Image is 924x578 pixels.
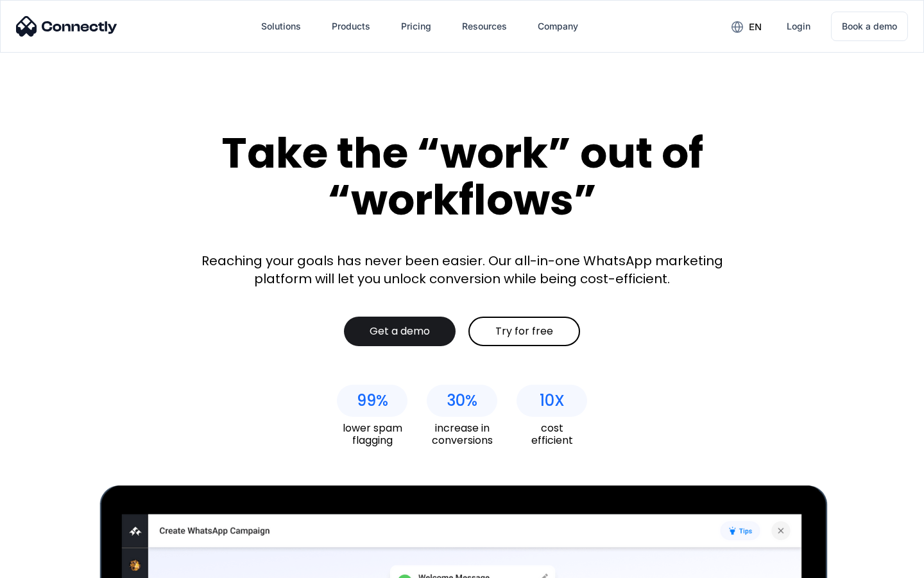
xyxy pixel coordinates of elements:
[540,392,565,410] div: 10X
[462,17,507,35] div: Resources
[173,130,751,223] div: Take the “work” out of “workflows”
[776,11,821,42] a: Login
[357,392,388,410] div: 99%
[517,422,587,446] div: cost efficient
[391,11,441,42] a: Pricing
[13,556,77,574] aside: Language selected: English
[787,17,810,35] div: Login
[344,317,456,346] a: Get a demo
[370,325,430,338] div: Get a demo
[332,17,370,35] div: Products
[26,556,77,574] ul: Language list
[749,18,762,36] div: en
[337,422,407,446] div: lower spam flagging
[401,17,431,35] div: Pricing
[538,17,578,35] div: Company
[193,252,732,288] div: Reaching your goals has never been easier. Our all-in-one WhatsApp marketing platform will let yo...
[447,392,477,410] div: 30%
[16,16,117,37] img: Connectly Logo
[261,17,301,35] div: Solutions
[468,317,580,346] a: Try for free
[495,325,553,338] div: Try for free
[427,422,497,446] div: increase in conversions
[831,12,908,41] a: Book a demo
